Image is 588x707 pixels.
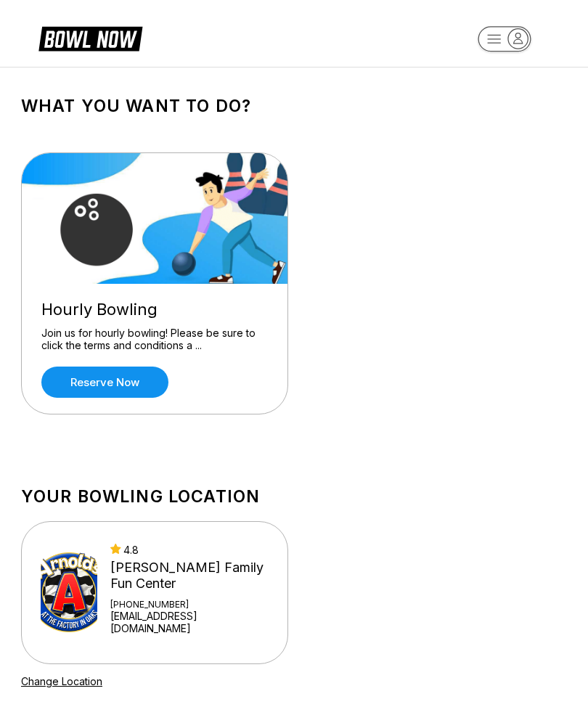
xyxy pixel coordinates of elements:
div: Join us for hourly bowling! Please be sure to click the terms and conditions a ... [41,327,268,352]
a: Reserve now [41,367,168,398]
div: [PERSON_NAME] Family Fun Center [110,560,269,592]
a: Change Location [21,675,102,687]
img: Arnold's Family Fun Center [41,552,97,632]
div: Hourly Bowling [41,300,268,319]
div: [PHONE_NUMBER] [110,599,269,610]
h1: What you want to do? [21,96,567,116]
img: Hourly Bowling [22,153,289,284]
div: 4.8 [110,544,269,556]
h1: Your bowling location [21,486,567,507]
a: [EMAIL_ADDRESS][DOMAIN_NAME] [110,610,269,634]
